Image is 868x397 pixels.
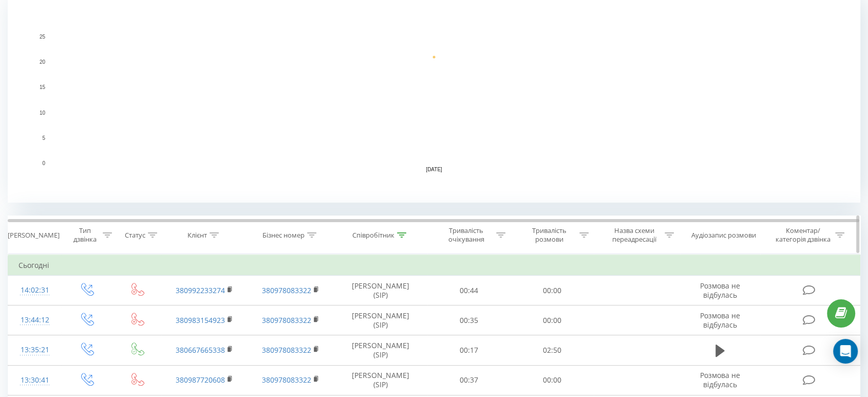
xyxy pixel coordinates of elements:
div: Статус [125,231,145,240]
td: 00:44 [427,276,511,305]
text: 25 [40,34,46,40]
div: Клієнт [187,231,207,240]
td: [PERSON_NAME] (SIP) [334,365,427,395]
span: Розмова не відбулась [700,281,740,300]
div: 14:02:31 [18,280,51,300]
td: [PERSON_NAME] (SIP) [334,335,427,365]
div: Тривалість очікування [439,226,494,244]
div: Співробітник [352,231,394,240]
div: Бізнес номер [262,231,305,240]
a: 380983154923 [176,315,225,325]
text: 10 [40,110,46,116]
td: 00:17 [427,335,511,365]
div: Аудіозапис розмови [691,231,756,240]
text: 15 [40,85,46,91]
div: 13:44:12 [18,310,51,330]
a: 380667665338 [176,345,225,355]
td: 00:00 [511,365,594,395]
td: 02:50 [511,335,594,365]
text: 5 [42,135,45,141]
text: [DATE] [426,167,442,172]
td: 00:00 [511,276,594,305]
a: 380978083322 [262,375,311,385]
span: Розмова не відбулась [700,370,740,389]
div: Тривалість розмови [522,226,577,244]
div: 13:30:41 [18,370,51,390]
td: 00:35 [427,305,511,335]
td: [PERSON_NAME] (SIP) [334,305,427,335]
div: 13:35:21 [18,340,51,360]
text: 20 [40,59,46,65]
td: 00:37 [427,365,511,395]
div: Коментар/категорія дзвінка [772,226,833,244]
text: 0 [42,160,45,166]
div: Тип дзвінка [70,226,100,244]
a: 380992233274 [176,285,225,295]
a: 380987720608 [176,375,225,385]
td: [PERSON_NAME] (SIP) [334,276,427,305]
div: [PERSON_NAME] [8,231,60,240]
td: Сьогодні [8,255,860,276]
a: 380978083322 [262,285,311,295]
a: 380978083322 [262,315,311,325]
div: Open Intercom Messenger [833,339,858,364]
a: 380978083322 [262,345,311,355]
div: Назва схеми переадресації [607,226,662,244]
td: 00:00 [511,305,594,335]
span: Розмова не відбулась [700,311,740,330]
